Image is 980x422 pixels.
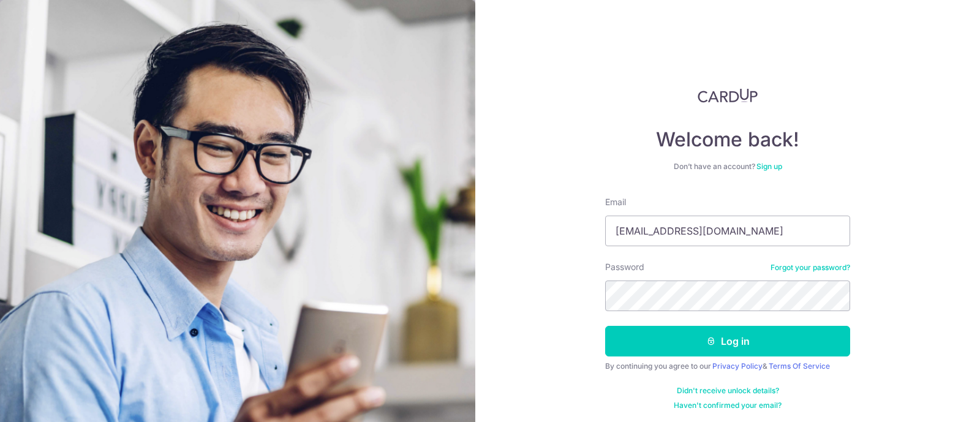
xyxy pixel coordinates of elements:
div: Don’t have an account? [605,162,850,171]
a: Didn't receive unlock details? [677,386,779,396]
a: Sign up [756,162,782,171]
div: By continuing you agree to our & [605,361,850,371]
a: Terms Of Service [769,361,830,371]
label: Email [605,196,626,208]
label: Password [605,261,644,273]
img: CardUp Logo [698,88,758,103]
a: Haven't confirmed your email? [674,401,782,410]
a: Forgot your password? [771,263,850,273]
input: Enter your Email [605,216,850,246]
a: Privacy Policy [712,361,763,371]
button: Log in [605,326,850,356]
h4: Welcome back! [605,127,850,152]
